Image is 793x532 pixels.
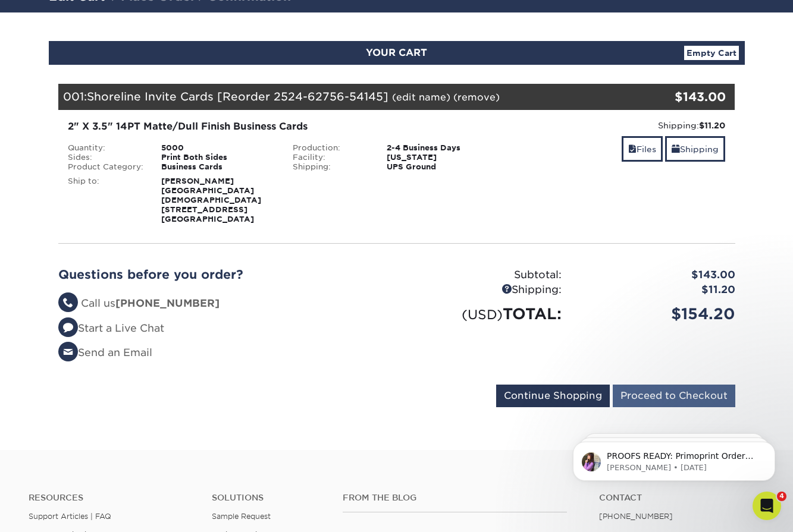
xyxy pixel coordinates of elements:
a: Shipping [665,136,725,162]
small: (USD) [462,307,503,322]
div: Ship to: [59,177,153,224]
a: Sample Request [212,512,271,521]
div: [US_STATE] [378,153,509,162]
div: Shipping: [284,162,378,172]
span: 4 [777,492,786,501]
div: Production: [284,143,378,153]
div: $143.00 [622,88,726,106]
div: Print Both Sides [152,153,284,162]
a: Send an Email [58,347,152,358]
strong: $11.20 [699,121,725,130]
a: [PHONE_NUMBER] [599,512,673,521]
a: Files [622,136,663,162]
div: Shipping: [397,282,571,298]
iframe: Google Customer Reviews [3,496,101,528]
div: 001: [58,84,622,110]
h4: Resources [29,493,194,503]
div: Quantity: [59,143,153,153]
div: Business Cards [152,162,284,172]
div: Subtotal: [397,267,571,283]
iframe: Intercom notifications message [555,417,793,500]
div: 2-4 Business Days [378,143,509,153]
iframe: Intercom live chat [753,492,781,520]
a: Empty Cart [684,46,739,60]
a: (remove) [453,92,500,103]
div: TOTAL: [397,303,571,325]
input: Proceed to Checkout [613,385,735,407]
div: Facility: [284,153,378,162]
li: Call us [58,296,388,311]
a: Start a Live Chat [58,322,164,334]
div: $11.20 [571,282,744,298]
strong: [PERSON_NAME] [GEOGRAPHIC_DATA][DEMOGRAPHIC_DATA] [STREET_ADDRESS] [GEOGRAPHIC_DATA] [161,177,261,223]
div: Sides: [59,153,153,162]
div: Shipping: [518,119,726,131]
span: YOUR CART [366,47,427,58]
h2: Questions before you order? [58,267,388,282]
span: Shoreline Invite Cards [Reorder 2524-62756-54145] [87,90,388,103]
span: files [628,144,637,154]
div: $143.00 [571,267,744,283]
a: (edit name) [392,92,450,103]
div: UPS Ground [378,162,509,172]
strong: [PHONE_NUMBER] [115,297,220,309]
div: 5000 [152,143,284,153]
h4: Solutions [212,493,325,503]
div: 2" X 3.5" 14PT Matte/Dull Finish Business Cards [68,119,500,134]
input: Continue Shopping [496,385,610,407]
div: $154.20 [571,303,744,325]
span: shipping [672,144,680,154]
h4: From the Blog [343,493,567,503]
div: Product Category: [59,162,153,172]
